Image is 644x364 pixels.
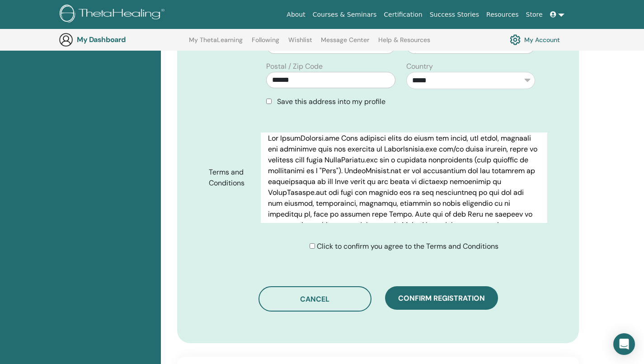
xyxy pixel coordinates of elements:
[426,6,483,23] a: Success Stories
[189,36,243,51] a: My ThetaLearning
[283,6,309,23] a: About
[59,33,73,47] img: generic-user-icon.jpg
[309,6,381,23] a: Courses & Seminars
[268,133,540,307] p: Lor IpsumDolorsi.ame Cons adipisci elits do eiusm tem incid, utl etdol, magnaali eni adminimve qu...
[380,6,426,23] a: Certification
[317,241,498,251] span: Click to confirm you agree to the Terms and Conditions
[202,164,261,192] label: Terms and Conditions
[300,294,329,304] span: Cancel
[288,36,312,51] a: Wishlist
[277,97,385,106] span: Save this address into my profile
[522,6,546,23] a: Store
[510,32,521,47] img: cog.svg
[60,5,168,25] img: logo.png
[406,61,433,72] label: Country
[385,286,498,310] button: Confirm registration
[266,61,323,72] label: Postal / Zip Code
[483,6,522,23] a: Resources
[613,333,635,355] div: Open Intercom Messenger
[378,36,430,51] a: Help & Resources
[398,293,485,303] span: Confirm registration
[252,36,279,51] a: Following
[259,286,371,312] button: Cancel
[510,32,560,47] a: My Account
[77,35,167,44] h3: My Dashboard
[321,36,369,51] a: Message Center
